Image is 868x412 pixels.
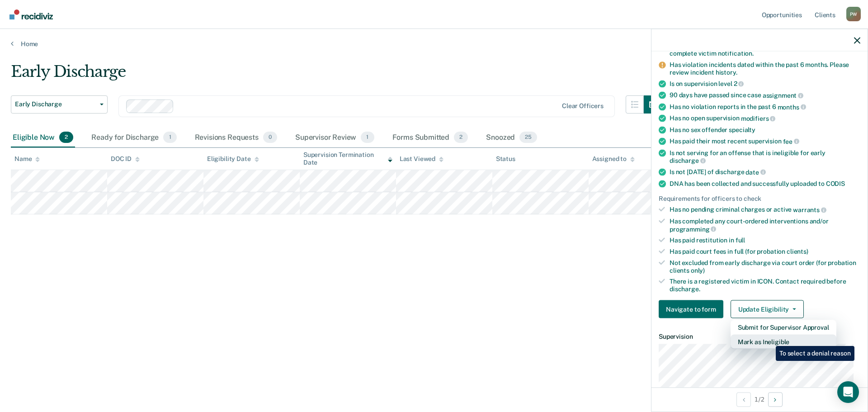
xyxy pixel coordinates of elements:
div: Is not [DATE] of discharge [670,168,860,176]
div: There is a registered victim in ICON. Contact required before [670,278,860,293]
div: DNA has been collected and successfully uploaded to [670,180,860,187]
span: full [736,237,745,244]
span: 0 [263,132,277,143]
span: programming [670,225,716,232]
span: only) [691,266,705,274]
div: Clear officers [562,102,604,110]
div: Requirements for officers to check [659,194,860,202]
button: Mark as Ineligible [731,335,836,349]
button: Previous Opportunity [736,392,751,407]
span: discharge. [670,285,700,293]
span: 2 [734,80,744,87]
div: Status [496,155,515,163]
div: Revisions Requests [193,128,279,148]
button: Navigate to form [659,300,723,318]
div: Name [14,155,40,163]
span: specialty [729,126,755,133]
span: date [745,168,765,175]
span: warrants [793,206,826,213]
div: Has completed any court-ordered interventions and/or [670,217,860,232]
div: Supervision Termination Date [303,151,392,166]
span: 25 [519,132,537,143]
div: Has violation incidents dated within the past 6 months. Please review incident history. [670,61,860,76]
button: Submit for Supervisor Approval [731,320,836,335]
button: Update Eligibility [731,300,804,318]
div: Eligibility Date [207,155,259,163]
span: fee [783,137,799,145]
img: Recidiviz [9,9,53,19]
span: 2 [454,132,468,143]
button: Next Opportunity [768,392,783,407]
div: Has paid their most recent supervision [670,137,860,145]
div: DOC ID [111,155,140,163]
span: CODIS [826,180,845,187]
span: modifiers [741,115,776,122]
div: Ready for Discharge [90,128,178,148]
div: Has no sex offender [670,126,860,133]
div: Assigned to [592,155,635,163]
a: Home [11,40,857,48]
div: Forms Submitted [391,128,470,148]
div: Has no open supervision [670,114,860,123]
div: Supervisor Review [293,128,376,148]
span: 1 [163,132,176,143]
div: Not excluded from early discharge via court order (for probation clients [670,259,860,274]
div: Has no pending criminal charges or active [670,206,860,214]
a: Navigate to form link [659,300,727,318]
span: 2 [59,132,73,143]
span: Early Discharge [15,100,96,108]
div: 90 days have passed since case [670,91,860,99]
span: months [778,103,806,110]
span: assignment [763,91,803,99]
dt: Supervision [659,333,860,341]
div: Is not serving for an offense that is ineligible for early [670,149,860,164]
div: Last Viewed [400,155,443,163]
div: Eligible Now [11,128,75,148]
div: Has paid restitution in [670,237,860,244]
div: Snoozed [484,128,539,148]
div: Early Discharge [11,62,662,88]
span: discharge [670,157,706,164]
div: 1 / 2 [651,387,868,411]
span: clients) [787,248,808,255]
div: Is on supervision level [670,80,860,88]
div: P W [846,7,861,21]
div: Open Intercom Messenger [837,381,859,403]
div: Has no violation reports in the past 6 [670,103,860,111]
button: Profile dropdown button [846,7,861,21]
div: Has paid court fees in full (for probation [670,248,860,256]
span: 1 [361,132,374,143]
